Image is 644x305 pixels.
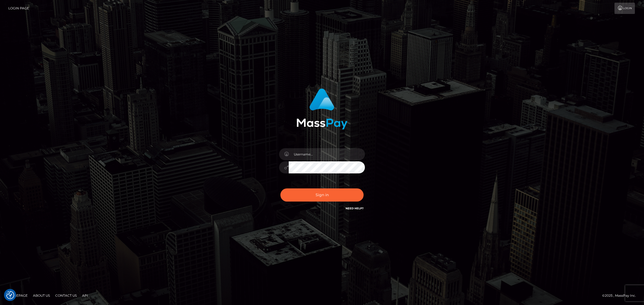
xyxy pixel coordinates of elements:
a: API [80,291,90,300]
div: © 2025 , MassPay Inc. [602,293,640,299]
img: Revisit consent button [6,291,14,299]
a: Login [614,3,635,14]
a: Login Page [8,3,29,14]
input: Username... [289,148,365,160]
button: Consent Preferences [6,291,14,299]
img: MassPay Login [297,88,347,129]
a: Contact Us [53,291,79,300]
a: About Us [31,291,52,300]
a: Homepage [6,291,30,300]
button: Sign in [280,188,364,202]
a: Need Help? [346,207,364,210]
